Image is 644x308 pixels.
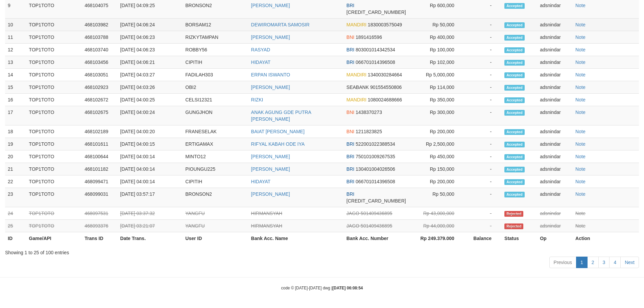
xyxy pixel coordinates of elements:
td: - [464,163,502,175]
td: - [464,106,502,125]
td: adsnindar [537,150,573,163]
td: adsnindar [537,163,573,175]
a: [PERSON_NAME] [251,166,290,172]
a: Note [575,141,586,147]
span: BNI [347,110,354,115]
td: 468099471 [82,175,117,188]
span: Rejected [504,223,523,229]
td: GUNGJHON [183,106,248,125]
td: Rp 43,000,000 [409,207,464,220]
td: Rp 114,000 [409,81,464,94]
td: TOP1TOTO [26,207,82,220]
span: Copy 066701014396508 to clipboard [356,60,395,65]
span: BRI [347,47,354,52]
td: ROBBY56 [183,44,248,56]
td: [DATE] 04:00:14 [118,175,183,188]
td: TOP1TOTO [26,69,82,81]
td: 25 [5,220,26,232]
td: - [464,138,502,150]
a: Note [575,85,586,90]
th: Bank Acc. Name [248,232,344,245]
td: Rp 150,000 [409,163,464,175]
td: Rp 2,500,000 [409,138,464,150]
td: TOP1TOTO [26,150,82,163]
td: adsnindar [537,188,573,207]
td: TOP1TOTO [26,220,82,232]
th: Op [537,232,573,245]
td: Rp 450,000 [409,150,464,163]
td: adsnindar [537,19,573,31]
td: - [464,125,502,138]
a: [PERSON_NAME] [251,191,290,197]
td: Rp 50,000 [409,188,464,207]
a: ERPAN ISWANTO [251,72,290,77]
td: TOP1TOTO [26,19,82,31]
span: Accepted [504,167,525,172]
td: Rp 350,000 [409,94,464,106]
span: Copy 901554550806 to clipboard [370,85,402,90]
td: adsnindar [537,125,573,138]
td: PIOUNGU225 [183,163,248,175]
span: BNI [347,129,354,134]
th: Rp 249.379.000 [409,232,464,245]
td: 468100644 [82,150,117,163]
td: Rp 100,000 [409,44,464,56]
span: Copy 1080024688666 to clipboard [368,97,402,102]
th: Date Trans. [118,232,183,245]
td: TOP1TOTO [26,188,82,207]
td: [DATE] 04:06:21 [118,56,183,69]
td: 468097531 [82,207,117,220]
div: Showing 1 to 25 of 100 entries [5,246,639,256]
th: User ID [183,232,248,245]
td: - [464,220,502,232]
td: 13 [5,56,26,69]
span: Accepted [504,97,525,103]
td: TOP1TOTO [26,81,82,94]
a: Note [575,166,586,172]
span: Accepted [504,35,525,41]
td: adsnindar [537,69,573,81]
a: HIDAYAT [251,60,271,65]
td: adsnindar [537,207,573,220]
span: MANDIRI [347,97,366,102]
span: Accepted [504,85,525,91]
td: TOP1TOTO [26,31,82,44]
span: Copy 116601028478507 to clipboard [347,198,406,204]
span: JAGO [347,211,359,216]
a: Note [575,154,586,159]
a: RIZKI [251,97,263,102]
td: 468102672 [82,94,117,106]
td: 468093376 [82,220,117,232]
td: YANGFU [183,207,248,220]
td: Rp 300,000 [409,106,464,125]
td: 468102189 [82,125,117,138]
span: BRI [347,166,354,172]
span: Accepted [504,179,525,185]
span: Copy 1438370273 to clipboard [356,110,382,115]
span: Rejected [504,211,523,217]
a: [PERSON_NAME] [251,3,290,8]
a: Note [575,129,586,134]
td: - [464,44,502,56]
a: Note [575,34,586,40]
span: Accepted [504,192,525,197]
td: FRANESELAK [183,125,248,138]
span: Accepted [504,60,525,66]
span: Accepted [504,47,525,53]
span: JAGO [347,223,359,229]
td: TOP1TOTO [26,44,82,56]
a: [PERSON_NAME] [251,154,290,159]
td: 468103051 [82,69,117,81]
a: HIDAYAT [251,179,271,184]
td: 468101182 [82,163,117,175]
a: 4 [609,257,621,268]
a: Note [575,179,586,184]
td: [DATE] 04:00:24 [118,106,183,125]
td: [DATE] 04:03:26 [118,81,183,94]
td: - [464,31,502,44]
th: ID [5,232,26,245]
td: - [464,19,502,31]
td: [DATE] 04:00:14 [118,150,183,163]
td: 468103456 [82,56,117,69]
td: BRONSON2 [183,188,248,207]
